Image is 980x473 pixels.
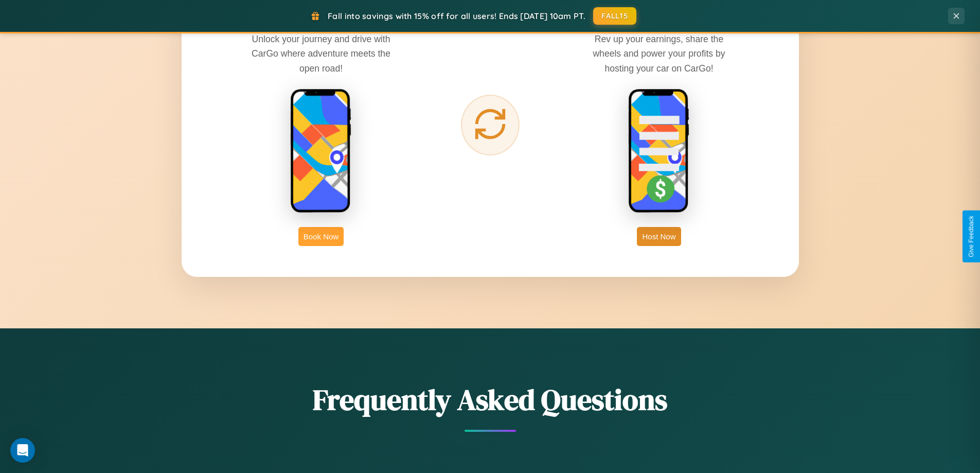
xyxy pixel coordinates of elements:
div: Give Feedback [968,216,975,257]
span: Fall into savings with 15% off for all users! Ends [DATE] 10am PT. [328,11,585,21]
button: FALL15 [593,7,636,25]
div: Open Intercom Messenger [10,438,35,463]
p: Unlock your journey and drive with CarGo where adventure meets the open road! [244,32,398,75]
img: rent phone [290,89,352,214]
img: host phone [628,89,690,214]
button: Host Now [637,227,681,246]
button: Book Now [298,227,344,246]
h2: Frequently Asked Questions [182,380,799,419]
p: Rev up your earnings, share the wheels and power your profits by hosting your car on CarGo! [582,32,736,75]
